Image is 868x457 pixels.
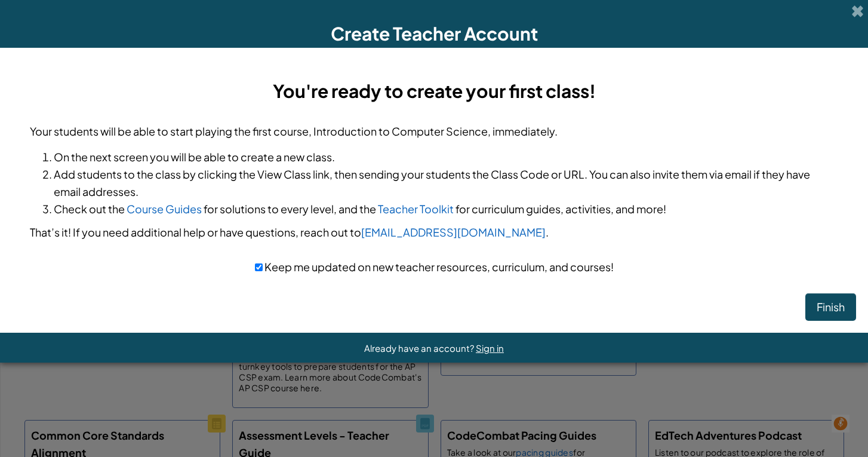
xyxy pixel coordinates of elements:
p: Your students will be able to start playing the first course, Introduction to Computer Science, i... [30,122,838,140]
span: Check out the [54,202,125,216]
span: for solutions to every level, and the [204,202,376,216]
a: Sign in [476,342,504,354]
button: Finish [805,293,856,321]
a: [EMAIL_ADDRESS][DOMAIN_NAME] [361,225,546,239]
span: Create Teacher Account [331,22,538,45]
li: Add students to the class by clicking the View Class link, then sending your students the Class C... [54,165,838,200]
a: Course Guides [127,202,202,216]
li: On the next screen you will be able to create a new class. [54,148,838,165]
span: Keep me updated on new teacher resources, curriculum, and courses! [263,260,614,274]
span: for curriculum guides, activities, and more! [455,202,666,216]
span: That’s it! If you need additional help or have questions, reach out to . [30,225,549,239]
span: Already have an account? [364,342,476,354]
h3: You're ready to create your first class! [30,78,838,105]
a: Teacher Toolkit [378,202,454,216]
